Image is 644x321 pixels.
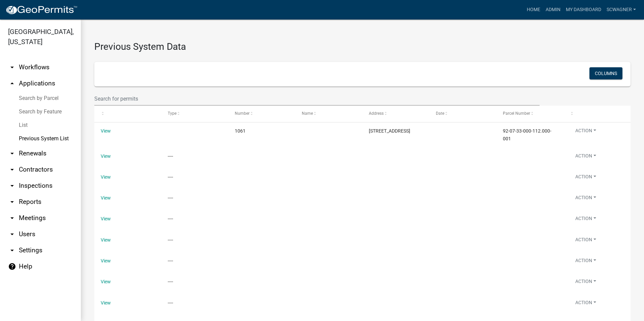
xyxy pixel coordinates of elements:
[8,198,16,206] i: arrow_drop_down
[168,300,173,306] span: ----
[570,215,602,225] button: Action
[369,111,384,116] span: Address
[589,67,622,79] button: Columns
[8,166,16,174] i: arrow_drop_down
[168,195,173,201] span: ----
[8,262,16,271] i: help
[8,149,16,157] i: arrow_drop_down
[524,3,543,16] a: Home
[101,174,111,180] a: View
[570,194,602,204] button: Action
[168,258,173,263] span: ----
[8,230,16,238] i: arrow_drop_down
[570,236,602,246] button: Action
[101,237,111,243] a: View
[235,128,246,134] span: 1061
[369,128,410,134] span: 4391 South State Road 5
[362,106,429,122] datatable-header-cell: Address
[8,79,16,87] i: arrow_drop_up
[101,128,111,134] a: View
[161,106,228,122] datatable-header-cell: Type
[295,106,362,122] datatable-header-cell: Name
[168,216,173,221] span: ----
[101,153,111,159] a: View
[570,257,602,267] button: Action
[235,111,250,116] span: Number
[503,128,551,141] span: 92-07-33-000-112.000-001
[8,63,16,71] i: arrow_drop_down
[168,153,173,159] span: ----
[496,106,563,122] datatable-header-cell: Parcel Number
[168,174,173,180] span: ----
[101,279,111,284] a: View
[503,111,530,116] span: Parcel Number
[101,300,111,306] a: View
[429,106,496,122] datatable-header-cell: Date
[101,258,111,263] a: View
[101,216,111,221] a: View
[570,299,602,309] button: Action
[302,111,313,116] span: Name
[168,111,176,116] span: Type
[168,237,173,243] span: ----
[8,214,16,222] i: arrow_drop_down
[436,111,444,116] span: Date
[94,33,631,54] h3: Previous System Data
[570,278,602,288] button: Action
[94,92,540,106] input: Search for permits
[228,106,295,122] datatable-header-cell: Number
[101,195,111,201] a: View
[570,127,602,137] button: Action
[604,3,639,16] a: scwagner
[543,3,563,16] a: Admin
[8,246,16,254] i: arrow_drop_down
[168,279,173,284] span: ----
[8,182,16,190] i: arrow_drop_down
[563,3,604,16] a: My Dashboard
[570,152,602,162] button: Action
[570,173,602,183] button: Action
